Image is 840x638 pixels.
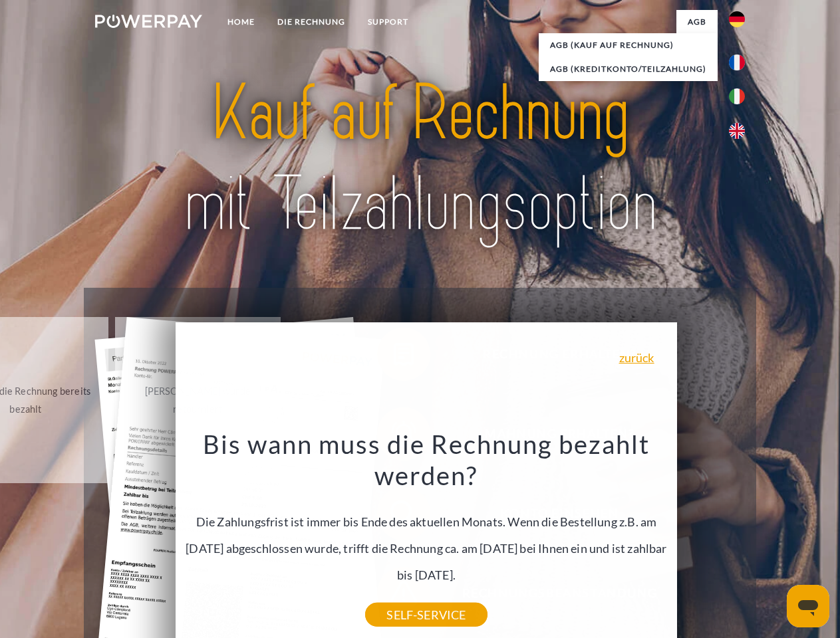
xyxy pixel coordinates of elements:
[676,10,718,34] a: agb
[539,33,718,57] a: AGB (Kauf auf Rechnung)
[95,15,202,28] img: logo-powerpay-white.svg
[184,428,669,615] div: Die Zahlungsfrist ist immer bis Ende des aktuellen Monats. Wenn die Bestellung z.B. am [DATE] abg...
[729,88,745,104] img: it
[356,10,420,34] a: SUPPORT
[539,57,718,81] a: AGB (Kreditkonto/Teilzahlung)
[127,64,713,255] img: title-powerpay_de.svg
[184,428,669,492] h3: Bis wann muss die Rechnung bezahlt werden?
[123,382,273,418] div: [PERSON_NAME] wurde retourniert
[729,54,745,70] img: fr
[266,10,356,34] a: DIE RECHNUNG
[787,585,829,627] iframe: Schaltfläche zum Öffnen des Messaging-Fensters
[365,603,487,627] a: SELF-SERVICE
[619,352,654,364] a: zurück
[216,10,266,34] a: Home
[729,11,745,27] img: de
[729,123,745,139] img: en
